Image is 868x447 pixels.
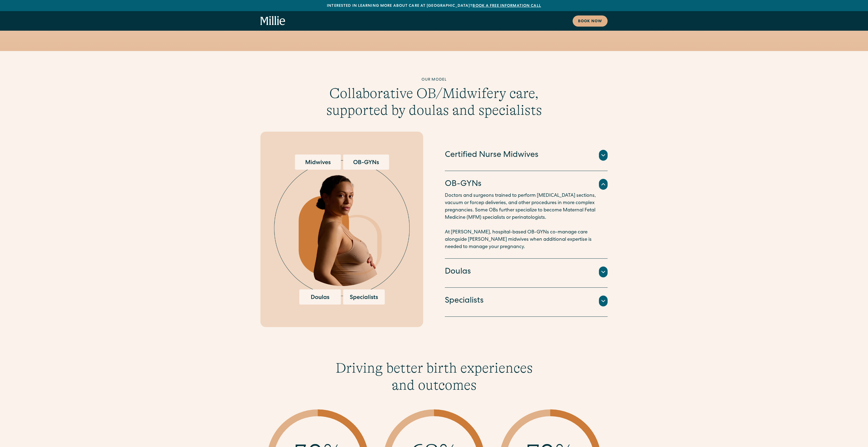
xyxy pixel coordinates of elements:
h3: Driving better birth experiences and outcomes [330,360,538,394]
h4: Certified Nurse Midwives [445,150,538,161]
h4: OB-GYNs [445,179,481,190]
a: Book now [573,15,608,27]
a: home [260,16,285,26]
p: Doctors and surgeons trained to perform [MEDICAL_DATA] sections, vacuum or forcep deliveries, and... [445,192,608,251]
h4: Specialists [445,295,484,307]
h4: Doulas [445,266,471,278]
h3: Collaborative OB/Midwifery care, supported by doulas and specialists [325,85,543,119]
img: Pregnant woman surrounded by options for maternity care providers, including midwives, OB-GYNs, d... [274,154,410,304]
a: Book a free information call [473,4,541,8]
div: Our model [325,77,543,83]
div: Book now [578,19,602,24]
